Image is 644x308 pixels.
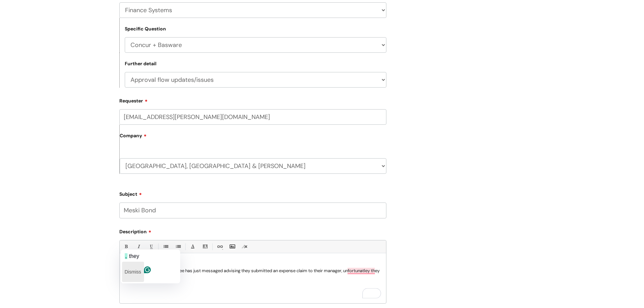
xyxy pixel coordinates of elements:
[125,26,166,32] label: Specific Question
[228,242,236,251] a: Insert Image...
[119,227,386,235] label: Description
[119,109,386,125] input: Email
[119,96,386,104] label: Requester
[215,242,224,251] a: Link
[161,242,170,251] a: • Unordered List (Ctrl-Shift-7)
[125,262,381,268] p: Hello,
[120,257,386,303] div: To enrich screen reader interactions, please activate Accessibility in Grammarly extension settings
[120,131,386,146] label: Company
[174,242,182,251] a: 1. Ordered List (Ctrl-Shift-8)
[147,242,155,251] a: Underline(Ctrl-U)
[122,242,130,251] a: Bold (Ctrl-B)
[125,61,157,67] label: Further detail
[134,242,143,251] a: Italic (Ctrl-I)
[119,189,386,197] label: Subject
[240,242,249,251] a: Remove formatting (Ctrl-\)
[188,242,197,251] a: Font Color
[201,242,209,251] a: Back Color
[125,268,381,280] p: The above previous employee has just messaged advising they submitted an expense claim to their m...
